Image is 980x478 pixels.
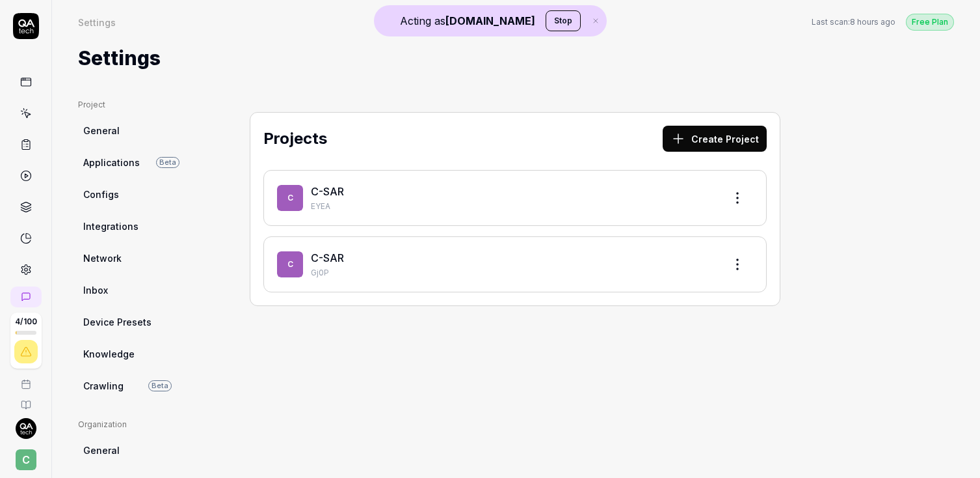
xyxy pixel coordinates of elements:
[156,157,179,168] span: Beta
[78,310,203,334] a: Device Presets
[83,188,119,201] span: Configs
[83,315,152,329] span: Device Presets
[83,219,139,233] span: Integrations
[546,10,581,31] button: Stop
[311,251,344,264] a: C-SAR
[78,342,203,366] a: Knowledge
[78,150,203,175] a: ApplicationsBeta
[311,267,714,279] p: Gj0P
[78,182,203,206] a: Configs
[78,419,203,430] div: Organization
[78,438,203,462] a: General
[83,283,108,297] span: Inbox
[78,374,203,398] a: CrawlingBeta
[78,16,116,29] div: Settings
[78,119,203,143] a: General
[5,389,46,410] a: Documentation
[78,246,203,270] a: Network
[15,318,37,326] span: 4 / 100
[5,369,46,389] a: Book a call with us
[663,126,767,152] button: Create Project
[311,201,714,212] p: EYEA
[78,99,203,111] div: Project
[83,443,120,457] span: General
[78,44,161,73] h1: Settings
[311,185,344,198] a: C-SAR
[850,17,895,27] time: 8 hours ago
[812,16,895,28] button: Last scan:8 hours ago
[906,13,954,31] button: Free Plan
[812,16,895,28] span: Last scan:
[5,439,46,473] button: C
[83,156,140,169] span: Applications
[10,287,42,307] a: New conversation
[16,418,36,439] img: 7ccf6c19-61ad-4a6c-8811-018b02a1b829.jpg
[83,124,120,137] span: General
[277,251,303,277] span: C
[83,379,124,393] span: Crawling
[263,127,327,150] h2: Projects
[78,214,203,238] a: Integrations
[16,449,36,470] span: C
[78,278,203,302] a: Inbox
[148,380,172,391] span: Beta
[906,14,954,31] div: Free Plan
[83,251,122,265] span: Network
[83,347,135,361] span: Knowledge
[277,185,303,211] span: C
